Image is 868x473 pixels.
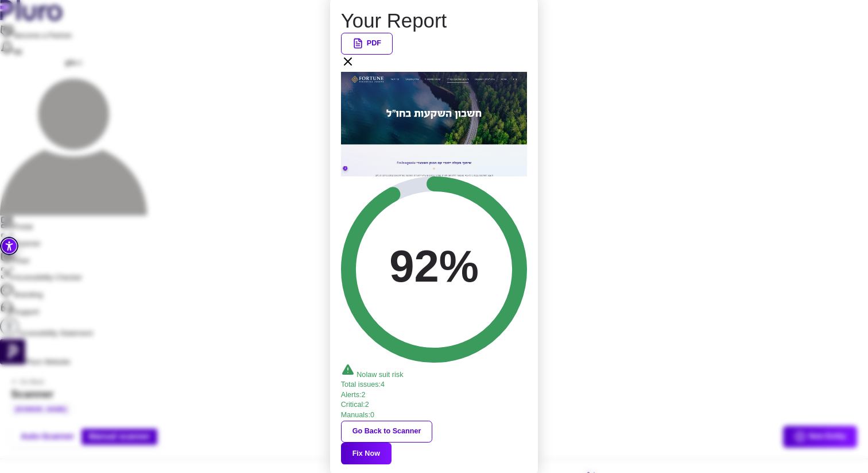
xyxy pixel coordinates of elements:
[341,390,527,401] li: Alerts :
[341,72,527,177] img: Website screenshot
[341,33,393,55] button: PDF
[341,400,527,410] li: Critical :
[341,410,527,421] li: Manuals :
[365,401,369,409] span: 2
[341,443,392,464] button: Fix Now
[341,363,527,380] div: No law suit risk
[370,411,374,419] span: 0
[381,380,385,389] span: 4
[341,380,527,390] li: Total issues :
[341,9,527,33] h2: Your Report
[389,241,479,291] text: 92%
[361,391,365,399] span: 2
[341,421,432,443] button: Go Back to Scanner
